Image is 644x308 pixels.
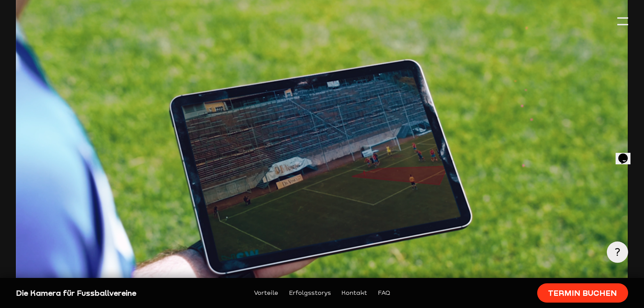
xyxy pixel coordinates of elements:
[254,288,278,298] a: Vorteile
[378,288,390,298] a: FAQ
[289,288,331,298] a: Erfolgsstorys
[616,144,637,164] iframe: chat widget
[537,283,628,303] a: Termin buchen
[341,288,367,298] a: Kontakt
[16,288,163,299] div: Die Kamera für Fussballvereine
